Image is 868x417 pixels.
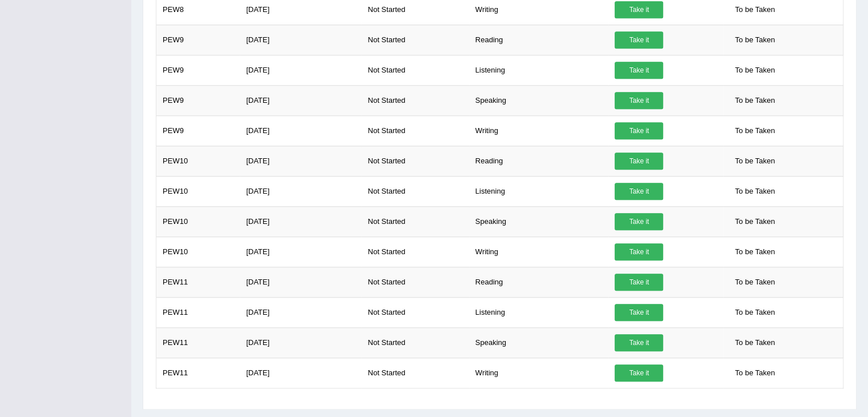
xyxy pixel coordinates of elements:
td: PEW11 [156,327,240,358]
td: PEW10 [156,146,240,176]
td: Listening [469,297,609,327]
td: Not Started [361,176,469,206]
td: Not Started [361,55,469,85]
td: Not Started [361,206,469,236]
a: Take it [615,31,663,49]
td: [DATE] [240,85,361,115]
a: Take it [615,274,663,291]
td: PEW9 [156,85,240,115]
span: To be Taken [729,183,781,200]
a: Take it [615,92,663,109]
td: [DATE] [240,236,361,267]
td: PEW10 [156,236,240,267]
span: To be Taken [729,334,781,351]
td: Not Started [361,327,469,358]
td: Not Started [361,297,469,327]
a: Take it [615,183,663,200]
td: PEW10 [156,206,240,236]
span: To be Taken [729,243,781,260]
td: [DATE] [240,25,361,55]
td: PEW11 [156,358,240,388]
td: [DATE] [240,206,361,236]
span: To be Taken [729,364,781,382]
td: [DATE] [240,297,361,327]
td: Writing [469,115,609,146]
a: Take it [615,62,663,79]
a: Take it [615,334,663,351]
span: To be Taken [729,304,781,321]
span: To be Taken [729,274,781,291]
td: [DATE] [240,146,361,176]
a: Take it [615,364,663,382]
td: Speaking [469,327,609,358]
span: To be Taken [729,1,781,18]
td: Not Started [361,236,469,267]
td: Listening [469,176,609,206]
td: Not Started [361,85,469,115]
span: To be Taken [729,213,781,230]
span: To be Taken [729,122,781,139]
td: [DATE] [240,327,361,358]
td: Not Started [361,25,469,55]
span: To be Taken [729,92,781,109]
td: PEW11 [156,267,240,297]
td: PEW9 [156,55,240,85]
td: [DATE] [240,358,361,388]
a: Take it [615,122,663,139]
td: Writing [469,358,609,388]
td: Not Started [361,358,469,388]
td: [DATE] [240,176,361,206]
a: Take it [615,243,663,260]
td: Speaking [469,206,609,236]
td: Listening [469,55,609,85]
a: Take it [615,153,663,170]
td: Not Started [361,146,469,176]
td: Reading [469,146,609,176]
td: PEW9 [156,115,240,146]
td: Reading [469,25,609,55]
td: Speaking [469,85,609,115]
td: [DATE] [240,55,361,85]
td: PEW11 [156,297,240,327]
span: To be Taken [729,153,781,170]
td: [DATE] [240,115,361,146]
td: Not Started [361,267,469,297]
span: To be Taken [729,31,781,49]
td: [DATE] [240,267,361,297]
td: PEW10 [156,176,240,206]
td: Not Started [361,115,469,146]
a: Take it [615,304,663,321]
td: PEW9 [156,25,240,55]
td: Reading [469,267,609,297]
span: To be Taken [729,62,781,79]
a: Take it [615,1,663,18]
td: Writing [469,236,609,267]
a: Take it [615,213,663,230]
